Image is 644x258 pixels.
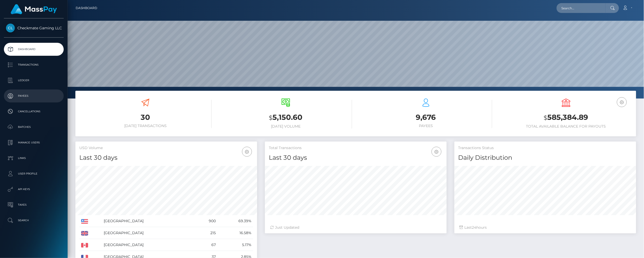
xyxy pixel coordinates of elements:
img: US.png [81,219,88,224]
h3: 585,384.89 [500,112,632,123]
p: Payees [6,92,62,100]
h6: Payees [360,124,492,128]
h5: USD Volume [79,145,253,151]
h3: 9,676 [360,112,492,122]
a: Search [4,214,64,227]
p: Links [6,154,62,162]
p: Taxes [6,201,62,209]
small: $ [544,114,548,121]
h4: Daily Distribution [458,153,632,162]
td: 16.58% [218,227,253,239]
p: Manage Users [6,139,62,147]
h5: Total Transactions [269,145,443,151]
td: [GEOGRAPHIC_DATA] [102,227,195,239]
td: 69.39% [218,215,253,227]
img: MassPay Logo [11,4,57,14]
p: Ledger [6,76,62,84]
a: Transactions [4,58,64,71]
td: [GEOGRAPHIC_DATA] [102,215,195,227]
h4: Last 30 days [269,153,443,162]
td: 67 [195,239,218,251]
img: GB.png [81,231,88,236]
a: Payees [4,89,64,102]
p: Cancellations [6,108,62,115]
a: Dashboard [4,43,64,56]
small: $ [269,114,272,121]
a: Links [4,152,64,165]
a: User Profile [4,167,64,180]
p: Search [6,217,62,224]
td: 5.17% [218,239,253,251]
a: Ledger [4,74,64,87]
img: CA.png [81,243,88,248]
a: Taxes [4,198,64,211]
span: Checkmate Gaming LLC [4,26,64,30]
img: Checkmate Gaming LLC [6,24,15,32]
p: API Keys [6,185,62,193]
h6: [DATE] Volume [219,124,352,129]
p: User Profile [6,170,62,178]
h3: 5,150.60 [219,112,352,123]
td: [GEOGRAPHIC_DATA] [102,239,195,251]
td: 215 [195,227,218,239]
h4: Last 30 days [79,153,253,162]
a: Cancellations [4,105,64,118]
span: 24 [472,225,477,230]
input: Search... [557,3,606,13]
p: Batches [6,123,62,131]
h3: 30 [79,112,212,122]
a: Manage Users [4,136,64,149]
h6: [DATE] Transactions [79,124,212,128]
p: Dashboard [6,45,62,53]
div: Just Updated [270,225,441,230]
p: Transactions [6,61,62,69]
a: API Keys [4,183,64,196]
td: 900 [195,215,218,227]
a: Dashboard [76,3,97,13]
a: Batches [4,121,64,134]
h5: Transactions Status [458,145,632,151]
div: Last hours [460,225,631,230]
h6: Total Available Balance for Payouts [500,124,632,129]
